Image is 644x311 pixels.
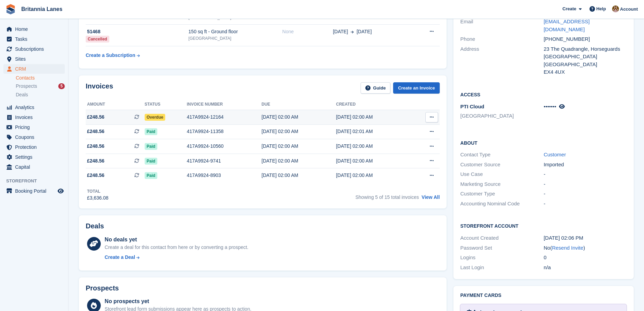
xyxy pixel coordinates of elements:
[544,104,556,109] span: •••••••
[336,143,410,150] div: [DATE] 02:00 AM
[460,139,627,146] h2: About
[262,128,336,135] div: [DATE] 02:00 AM
[460,244,544,252] div: Password Set
[15,132,56,142] span: Coupons
[282,28,333,35] div: None
[460,190,544,198] div: Customer Type
[86,99,145,110] th: Amount
[6,178,68,184] span: Storefront
[189,35,282,41] div: [GEOGRAPHIC_DATA]
[15,186,56,196] span: Booking Portal
[19,3,65,15] a: Britannia Lanes
[15,64,56,74] span: CRM
[145,114,166,121] span: Overdue
[460,112,544,120] li: [GEOGRAPHIC_DATA]
[262,157,336,165] div: [DATE] 02:00 AM
[460,91,627,98] h2: Access
[460,293,627,298] h2: Payment cards
[544,152,566,157] a: Customer
[562,5,576,12] span: Create
[187,99,262,110] th: Invoice number
[361,82,391,94] a: Guide
[3,122,65,132] a: menu
[336,128,410,135] div: [DATE] 02:01 AM
[87,128,105,135] span: £248.56
[145,143,157,150] span: Paid
[15,162,56,172] span: Capital
[544,19,590,32] a: [EMAIL_ADDRESS][DOMAIN_NAME]
[16,83,37,89] span: Prospects
[86,82,113,94] h2: Invoices
[356,28,372,35] span: [DATE]
[460,264,544,272] div: Last Login
[145,99,187,110] th: Status
[262,143,336,150] div: [DATE] 02:00 AM
[620,6,638,13] span: Account
[460,104,484,109] span: PTI Cloud
[544,180,627,188] div: -
[262,113,336,121] div: [DATE] 02:00 AM
[58,83,65,89] div: 5
[262,172,336,179] div: [DATE] 02:00 AM
[460,161,544,169] div: Customer Source
[87,113,105,121] span: £248.56
[86,28,189,35] div: 51468
[15,34,56,44] span: Tasks
[460,180,544,188] div: Marketing Source
[145,128,157,135] span: Paid
[187,128,262,135] div: 417A9924-11358
[15,142,56,152] span: Protection
[460,45,544,76] div: Address
[544,190,627,198] div: -
[336,172,410,179] div: [DATE] 02:00 AM
[87,194,108,202] div: £3,636.08
[87,157,105,165] span: £248.56
[86,49,140,62] a: Create a Subscription
[544,200,627,208] div: -
[3,103,65,112] a: menu
[460,200,544,208] div: Accounting Nominal Code
[16,83,65,90] a: Prospects 5
[544,234,627,242] div: [DATE] 02:06 PM
[393,82,440,94] a: Create an Invoice
[336,99,410,110] th: Created
[86,222,104,230] h2: Deals
[355,194,419,200] span: Showing 5 of 15 total invoices
[460,254,544,262] div: Logins
[3,132,65,142] a: menu
[3,112,65,122] a: menu
[460,35,544,43] div: Phone
[145,158,157,165] span: Paid
[3,142,65,152] a: menu
[87,172,105,179] span: £248.56
[460,222,627,229] h2: Storefront Account
[15,152,56,162] span: Settings
[187,143,262,150] div: 417A9924-10560
[544,35,627,43] div: [PHONE_NUMBER]
[544,45,627,53] div: 23 The Quadrangle, Horseguards
[3,152,65,162] a: menu
[187,157,262,165] div: 417A9924-9741
[460,18,544,33] div: Email
[544,68,627,76] div: EX4 4UX
[3,44,65,54] a: menu
[15,24,56,34] span: Home
[460,151,544,159] div: Contact Type
[15,122,56,132] span: Pricing
[552,245,583,251] a: Resend Invite
[262,99,336,110] th: Due
[189,28,282,35] div: 150 sq ft - Ground floor
[612,5,619,12] img: Admin
[187,113,262,121] div: 417A9924-12164
[87,143,105,150] span: £248.56
[15,112,56,122] span: Invoices
[544,264,627,272] div: n/a
[544,161,627,169] div: Imported
[544,254,627,262] div: 0
[15,103,56,112] span: Analytics
[3,34,65,44] a: menu
[105,254,135,261] div: Create a Deal
[86,284,119,292] h2: Prospects
[105,244,248,251] div: Create a deal for this contact from here or by converting a prospect.
[16,75,65,81] a: Contacts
